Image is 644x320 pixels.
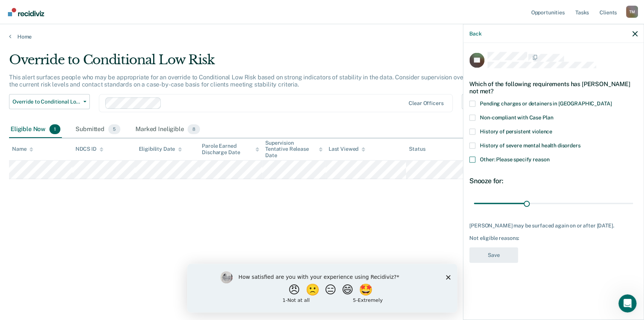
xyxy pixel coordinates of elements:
[12,146,33,152] div: Name
[188,124,200,134] span: 8
[138,146,182,152] div: Eligibility Date
[9,121,62,138] div: Eligible Now
[49,124,60,134] span: 1
[74,121,122,138] div: Submitted
[480,156,549,162] span: Other: Please specify reason
[469,247,518,263] button: Save
[187,264,457,312] iframe: Survey by Kim from Recidiviz
[480,128,552,134] span: History of persistent violence
[626,6,638,18] button: Profile dropdown button
[9,52,492,74] div: Override to Conditional Low Risk
[469,30,481,37] button: Back
[480,100,612,107] span: Pending charges or detainers in [GEOGRAPHIC_DATA]
[108,124,120,134] span: 5
[618,294,636,312] iframe: Intercom live chat
[409,146,425,152] div: Status
[480,142,580,148] span: History of severe mental health disorders
[9,74,486,88] p: This alert surfaces people who may be appropriate for an override to Conditional Low Risk based o...
[202,143,259,156] div: Parole Earned Discharge Date
[9,33,635,40] a: Home
[469,222,638,229] div: [PERSON_NAME] may be surfaced again on or after [DATE].
[626,6,638,18] div: T M
[469,74,638,100] div: Which of the following requirements has [PERSON_NAME] not met?
[469,235,638,241] div: Not eligible reasons:
[75,146,103,152] div: NDCS ID
[480,114,553,121] span: Non-compliant with Case Plan
[409,100,443,107] div: Clear officers
[12,99,80,105] span: Override to Conditional Low Risk
[265,140,323,159] div: Supervision Tentative Release Date
[329,146,365,152] div: Last Viewed
[469,177,638,185] div: Snooze for:
[8,8,44,16] img: Recidiviz
[134,121,201,138] div: Marked Ineligible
